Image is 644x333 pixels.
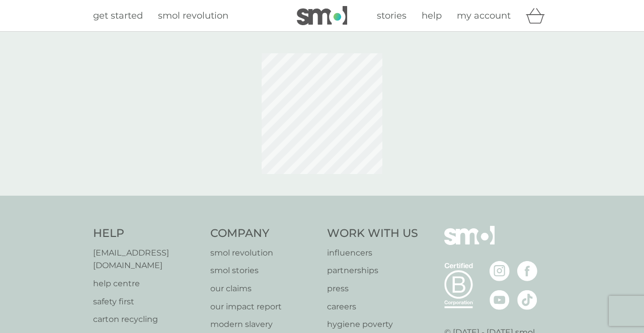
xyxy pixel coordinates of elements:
[158,9,228,23] a: smol revolution
[327,226,418,241] h4: Work With Us
[93,295,200,308] a: safety first
[490,261,510,281] img: visit the smol Instagram page
[210,300,317,313] a: our impact report
[93,226,200,241] h4: Help
[444,226,495,260] img: smol
[158,10,228,21] span: smol revolution
[517,290,537,310] img: visit the smol Tiktok page
[327,264,418,277] a: partnerships
[93,313,200,326] a: carton recycling
[210,282,317,295] a: our claims
[457,10,511,21] span: my account
[422,9,442,23] a: help
[327,318,418,331] a: hygiene poverty
[377,10,407,21] span: stories
[210,264,317,277] a: smol stories
[93,9,143,23] a: get started
[327,282,418,295] a: press
[526,6,551,26] div: basket
[93,246,200,272] a: [EMAIL_ADDRESS][DOMAIN_NAME]
[210,226,317,241] h4: Company
[377,9,407,23] a: stories
[327,300,418,313] a: careers
[517,261,537,281] img: visit the smol Facebook page
[210,246,317,260] a: smol revolution
[422,10,442,21] span: help
[457,9,511,23] a: my account
[490,290,510,310] img: visit the smol Youtube page
[93,277,200,290] a: help centre
[297,6,347,25] img: smol
[93,10,143,21] span: get started
[327,246,418,260] a: influencers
